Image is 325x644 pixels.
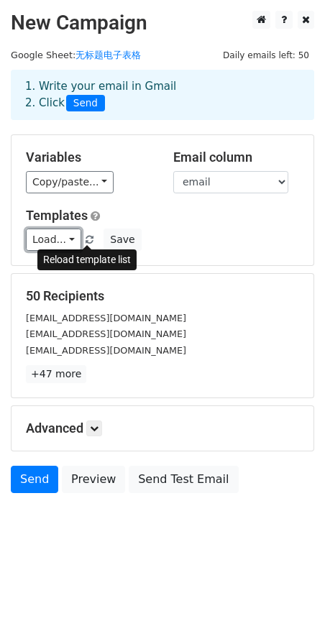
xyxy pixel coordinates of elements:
a: Templates [26,208,88,223]
a: Preview [62,466,125,493]
a: Send Test Email [129,466,238,493]
small: [EMAIL_ADDRESS][DOMAIN_NAME] [26,328,186,339]
h5: Email column [173,149,299,165]
small: [EMAIL_ADDRESS][DOMAIN_NAME] [26,345,186,356]
a: +47 more [26,365,86,383]
div: Reload template list [37,249,137,270]
h5: Advanced [26,420,299,436]
h2: New Campaign [11,11,314,35]
a: Copy/paste... [26,171,114,193]
small: [EMAIL_ADDRESS][DOMAIN_NAME] [26,313,186,323]
a: Load... [26,229,81,251]
a: Send [11,466,58,493]
h5: Variables [26,149,152,165]
h5: 50 Recipients [26,288,299,304]
div: 聊天小组件 [253,575,325,644]
button: Save [104,229,141,251]
small: Google Sheet: [11,50,141,60]
div: 1. Write your email in Gmail 2. Click [14,78,311,111]
a: 无标题电子表格 [75,50,141,60]
span: Send [66,95,105,112]
a: Daily emails left: 50 [218,50,314,60]
span: Daily emails left: 50 [218,47,314,63]
iframe: Chat Widget [253,575,325,644]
